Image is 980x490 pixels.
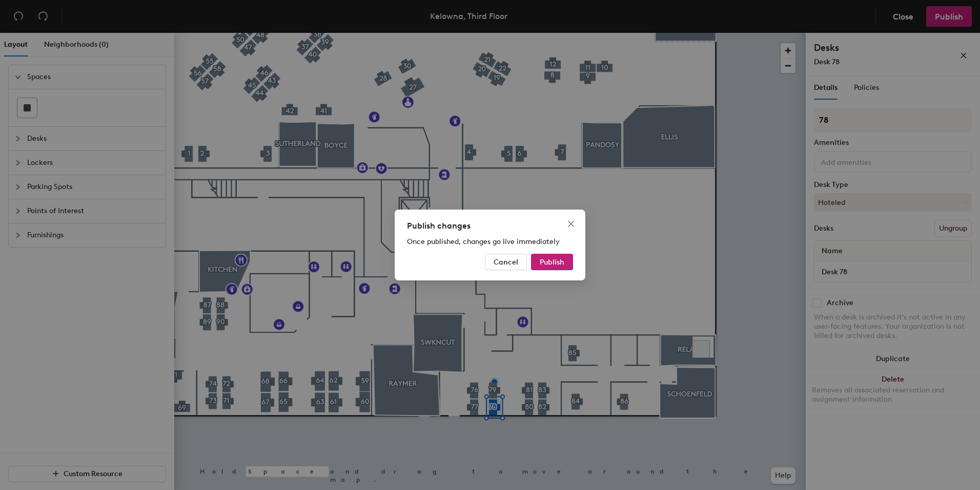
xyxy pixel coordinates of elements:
button: Publish [531,254,573,270]
span: close [567,220,575,228]
button: Cancel [485,254,527,270]
div: Publish changes [407,220,573,232]
span: Once published, changes go live immediately [407,237,560,246]
button: Close [563,216,579,232]
span: Close [563,220,579,228]
span: Cancel [494,258,518,267]
span: Publish [540,258,564,267]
